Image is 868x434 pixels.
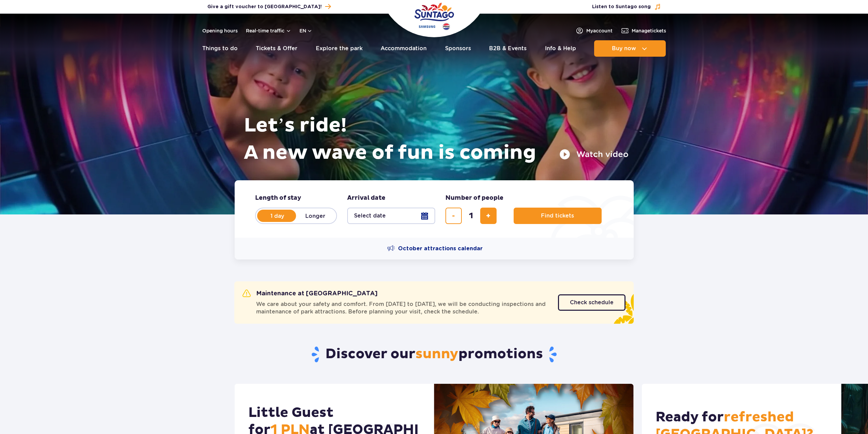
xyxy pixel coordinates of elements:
span: sunny [415,346,458,363]
span: Length of stay [255,194,301,202]
span: Give a gift voucher to [GEOGRAPHIC_DATA]! [207,3,322,10]
a: Explore the park [316,40,363,57]
label: 1 day [258,209,297,223]
span: Arrival date [347,194,385,202]
button: Select date [347,208,435,224]
button: remove ticket [445,208,462,224]
input: number of tickets [463,208,479,224]
a: October attractions calendar [387,244,483,253]
span: Buy now [612,45,636,52]
a: Opening hours [202,27,238,34]
a: Check schedule [558,294,626,311]
a: Myaccount [575,27,613,35]
span: Find tickets [541,213,574,219]
button: Find tickets [514,208,602,224]
a: Give a gift voucher to [GEOGRAPHIC_DATA]! [207,2,331,11]
span: We care about your safety and comfort. From [DATE] to [DATE], we will be conducting inspections a... [256,300,550,316]
button: Buy now [594,40,666,57]
h2: Maintenance at [GEOGRAPHIC_DATA] [242,290,378,298]
h1: Let’s ride! A new wave of fun is coming [244,112,629,167]
span: My account [586,27,613,34]
span: Check schedule [570,300,614,305]
a: Info & Help [545,40,576,57]
a: B2B & Events [489,40,527,57]
a: Tickets & Offer [256,40,297,57]
a: Managetickets [621,27,666,35]
form: Planning your visit to Park of Poland [235,180,634,238]
a: Things to do [202,40,238,57]
span: October attractions calendar [398,245,483,252]
label: Longer [296,209,335,223]
button: Listen to Suntago song [592,3,661,10]
span: Manage tickets [632,27,666,34]
button: Real-time traffic [246,28,291,33]
a: Accommodation [381,40,427,57]
button: add ticket [480,208,497,224]
span: Number of people [445,194,503,202]
a: Sponsors [445,40,471,57]
span: Listen to Suntago song [592,3,651,10]
button: en [299,27,312,34]
button: Watch video [559,149,629,160]
h2: Discover our promotions [234,346,634,363]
